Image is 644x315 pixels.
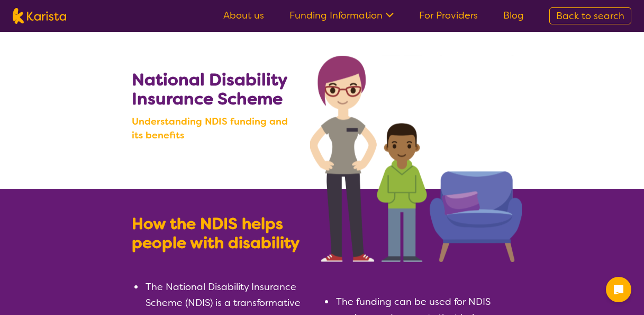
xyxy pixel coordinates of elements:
a: About us [223,9,264,22]
a: Back to search [549,7,631,24]
a: Blog [503,9,524,22]
a: Funding Information [289,9,394,22]
b: National Disability Insurance Scheme [132,68,287,110]
span: Back to search [556,10,624,22]
b: How the NDIS helps people with disability [132,213,300,253]
img: Search NDIS services with Karista [310,56,522,262]
a: For Providers [419,9,478,22]
b: Understanding NDIS funding and its benefits [132,115,301,142]
img: Karista logo [13,8,66,24]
